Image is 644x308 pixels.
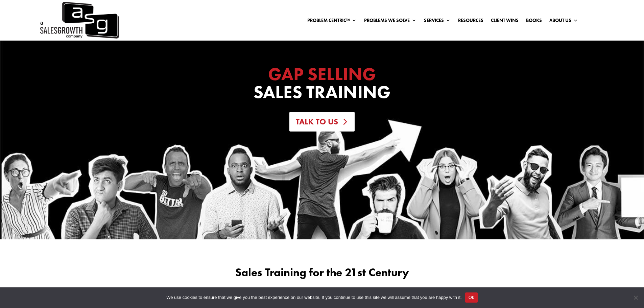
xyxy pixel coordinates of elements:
a: Problem Centric™ [307,18,357,25]
button: Ok [465,292,478,303]
span: Sales Training for the 21st Century [235,265,409,280]
a: About Us [549,18,578,25]
a: Talk To Us [289,112,355,132]
a: Books [526,18,542,25]
span: We use cookies to ensure that we give you the best experience on our website. If you continue to ... [166,294,461,301]
a: Services [424,18,451,25]
span: GAP SELLING [268,63,376,86]
h1: Sales Training [187,65,457,104]
span: No [632,294,639,301]
a: Problems We Solve [364,18,416,25]
a: Client Wins [491,18,519,25]
a: Resources [458,18,483,25]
